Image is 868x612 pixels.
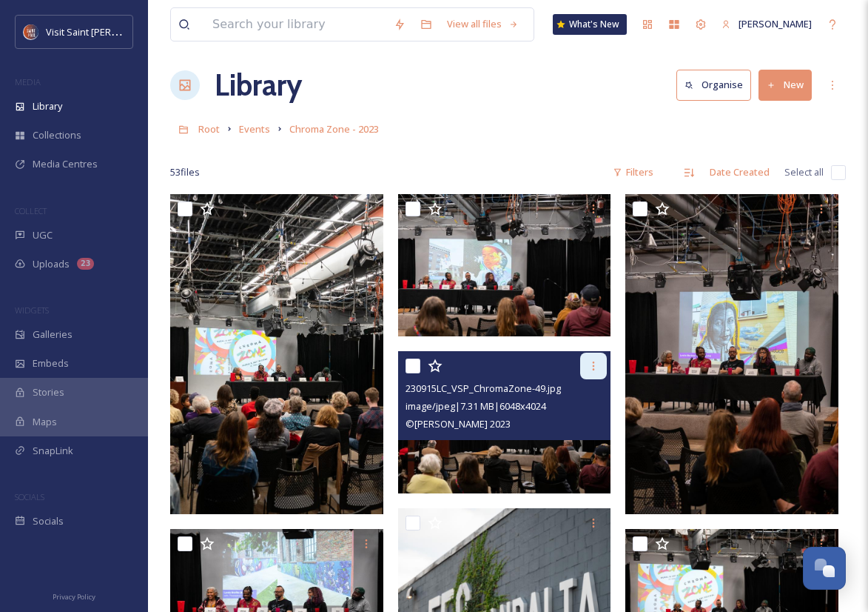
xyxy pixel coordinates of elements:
a: Privacy Policy [53,587,95,605]
span: Stories [33,385,64,399]
span: Embeds [33,356,69,370]
div: Date Created [702,158,777,187]
span: © [PERSON_NAME] 2023 [406,417,511,430]
img: 230915LC_VSP_ChromaZone-53.jpg [170,194,383,514]
span: Collections [33,128,81,142]
span: Media Centres [33,157,98,171]
span: 53 file s [170,165,200,179]
a: Chroma Zone - 2023 [289,120,379,138]
a: Library [215,63,302,107]
a: Events [239,120,270,138]
a: [PERSON_NAME] [714,10,819,39]
span: Privacy Policy [53,592,95,602]
span: Chroma Zone - 2023 [289,122,379,136]
span: [PERSON_NAME] [739,17,812,30]
img: 230915LC_VSP_ChromaZone-52.jpg [398,194,611,336]
span: 230915LC_VSP_ChromaZone-49.jpg [406,382,561,395]
button: Organise [676,70,751,100]
span: Library [33,99,62,113]
span: SnapLink [33,444,73,458]
span: image/jpeg | 7.31 MB | 6048 x 4024 [406,399,546,413]
img: Visit%20Saint%20Paul%20Updated%20Profile%20Image.jpg [24,24,38,39]
span: Visit Saint [PERSON_NAME] [46,24,164,39]
span: MEDIA [15,76,41,87]
div: 23 [77,258,94,270]
span: UGC [33,228,53,242]
span: Socials [33,514,64,528]
button: Open Chat [803,547,846,590]
span: WIDGETS [15,305,49,316]
input: Search your library [205,8,386,41]
span: COLLECT [15,205,47,216]
span: Maps [33,415,57,429]
a: Organise [676,70,758,100]
a: Root [198,120,220,138]
span: SOCIALS [15,491,44,502]
a: What's New [553,14,627,35]
div: Filters [605,158,661,187]
img: 230915LC_VSP_ChromaZone-51.jpg [625,194,838,514]
span: Uploads [33,257,70,271]
span: Galleries [33,327,73,342]
span: Root [198,122,220,136]
span: Events [239,122,270,136]
button: New [758,70,812,100]
a: View all files [440,10,526,39]
span: Select all [784,165,824,179]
